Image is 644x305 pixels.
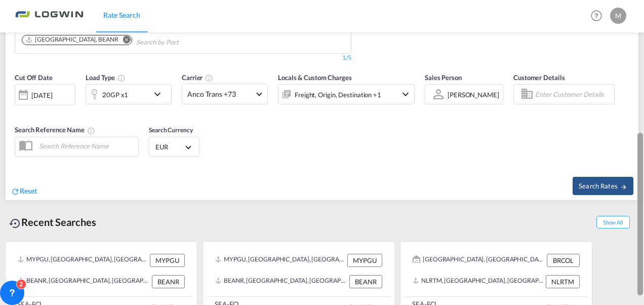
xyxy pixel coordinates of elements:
div: [PERSON_NAME] [448,91,499,99]
div: 20GP x1 [102,88,128,102]
div: 1/5 [15,54,351,62]
div: BEANR, Antwerp, Belgium, Western Europe, Europe [215,275,347,288]
md-icon: icon-refresh [11,187,20,196]
div: Antwerp, BEANR [25,35,118,44]
div: Help [588,7,610,25]
span: Search Rates [579,182,627,190]
span: Search Currency [149,126,193,134]
span: Anco Trans +73 [187,89,253,99]
div: BEANR [349,275,382,288]
md-icon: icon-backup-restore [9,217,21,230]
span: Cut Off Date [15,73,53,82]
md-icon: icon-chevron-down [151,88,169,100]
div: NLRTM, Rotterdam, Netherlands, Western Europe, Europe [413,275,543,288]
span: Help [588,7,605,24]
div: MYPGU [347,254,382,267]
div: BEANR, Antwerp, Belgium, Western Europe, Europe [18,275,149,288]
div: BRCOL, Colombo, Brazil, South America, Americas [413,254,544,267]
input: Search Reference Name [34,138,138,154]
button: Search Ratesicon-arrow-right [573,177,633,195]
div: Freight Origin Destination Dock Stuffing [295,88,381,102]
div: MYPGU, Pasir Gudang, Johor, Malaysia, South East Asia, Asia Pacific [18,254,147,267]
div: NLRTM [546,275,580,288]
md-select: Select Currency: € EUREuro [154,140,194,155]
md-icon: icon-arrow-right [620,183,627,190]
button: Remove [116,35,132,46]
span: Show All [596,216,630,228]
span: Carrier [182,73,213,82]
span: Customer Details [513,73,565,82]
md-datepicker: Select [15,104,22,118]
span: Locals & Custom Charges [278,73,352,82]
div: [DATE] [15,84,75,105]
md-icon: icon-information-outline [117,74,126,82]
div: MYPGU, Pasir Gudang, Johor, Malaysia, South East Asia, Asia Pacific [215,254,345,267]
div: M [610,8,626,24]
img: bc73a0e0d8c111efacd525e4c8ad7d32.png [15,5,84,27]
div: MYPGU [150,254,185,267]
md-icon: icon-chevron-down [399,88,412,100]
div: BRCOL [547,254,580,267]
md-select: Sales Person: Melanie Sonja Glenz [447,87,500,102]
div: icon-refreshReset [11,186,37,197]
span: Sales Person [425,73,462,82]
span: EUR [155,142,184,151]
md-icon: The selected Trucker/Carrierwill be displayed in the rate results If the rates are from another f... [205,74,213,82]
div: 20GP x1icon-chevron-down [86,84,172,104]
div: Press delete to remove this chip. [25,35,120,44]
input: Chips input. [136,34,232,51]
span: Rate Search [103,11,140,19]
md-icon: Your search will be saved by the below given name [87,127,95,135]
span: Search Reference Name [15,126,95,134]
div: Freight Origin Destination Dock Stuffingicon-chevron-down [278,84,415,104]
md-chips-wrap: Chips container. Use arrow keys to select chips. [20,32,236,51]
span: Reset [20,186,37,195]
div: Recent Searches [5,211,100,234]
div: BEANR [152,275,185,288]
div: [DATE] [31,91,52,100]
input: Enter Customer Details [535,87,611,102]
span: Load Type [86,73,126,82]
